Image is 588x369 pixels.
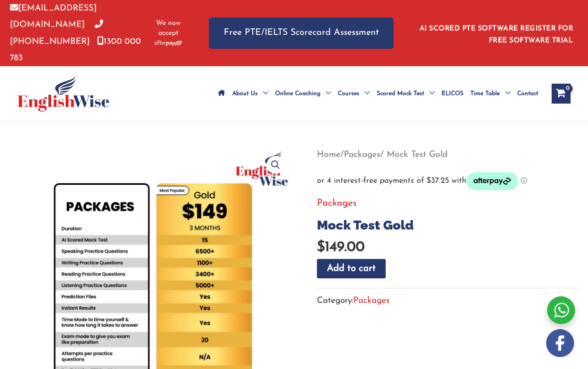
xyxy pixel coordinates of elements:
[10,4,97,29] a: [EMAIL_ADDRESS][DOMAIN_NAME]
[338,76,359,111] span: Courses
[317,292,390,309] span: Category:
[272,76,334,111] a: Online CoachingMenu Toggle
[10,20,103,45] a: [PHONE_NUMBER]
[514,76,542,111] a: Contact
[438,76,467,111] a: ELICOS
[317,218,578,233] h1: Mock Test Gold
[359,76,370,111] span: Menu Toggle
[320,76,331,111] span: Menu Toggle
[17,76,110,112] img: cropped-ew-logo
[334,76,373,111] a: CoursesMenu Toggle
[317,259,386,278] button: Add to cart
[414,17,578,49] aside: Header Widget 1
[317,241,365,254] bdi: 149.00
[467,76,514,111] a: Time TableMenu Toggle
[470,76,500,111] span: Time Table
[500,76,510,111] span: Menu Toggle
[154,40,182,46] img: Afterpay-Logo
[232,76,258,111] span: About Us
[215,76,542,111] nav: Site Navigation: Main Menu
[420,25,574,44] a: AI SCORED PTE SOFTWARE REGISTER FOR FREE SOFTWARE TRIAL
[317,241,325,254] span: $
[317,150,340,159] a: Home
[517,76,538,111] span: Contact
[10,37,141,62] a: 1300 000 783
[275,76,320,111] span: Online Coaching
[209,17,394,49] a: Free PTE/IELTS Scorecard Assessment
[317,199,357,208] a: Packages
[373,76,438,111] a: Scored Mock TestMenu Toggle
[353,296,390,305] a: Packages
[441,76,463,111] span: ELICOS
[317,146,578,163] nav: Breadcrumb
[344,150,380,159] a: Packages
[546,329,574,357] img: white-facebook.png
[377,76,424,111] span: Scored Mock Test
[152,18,184,38] span: We now accept
[258,76,268,111] span: Menu Toggle
[424,76,435,111] span: Menu Toggle
[267,156,285,174] a: View full-screen image gallery
[229,76,272,111] a: About UsMenu Toggle
[552,84,571,104] a: View Shopping Cart, empty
